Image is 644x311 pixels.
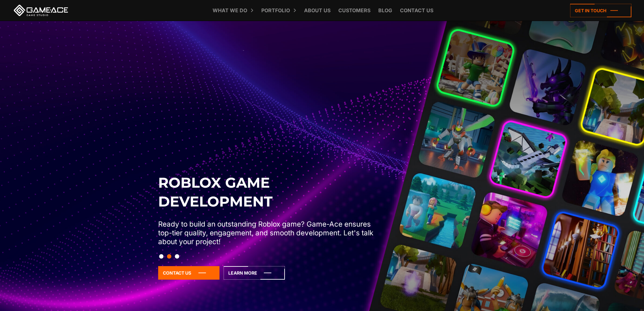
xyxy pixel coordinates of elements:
[167,251,171,262] button: Slide 2
[158,173,378,211] h2: Roblox Game Development
[224,266,285,280] a: Learn More
[159,251,164,262] button: Slide 1
[570,4,631,17] a: Get in touch
[158,220,378,246] p: Ready to build an outstanding Roblox game? Game-Ace ensures top-tier quality, engagement, and smo...
[175,251,179,262] button: Slide 3
[158,266,219,280] a: Contact Us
